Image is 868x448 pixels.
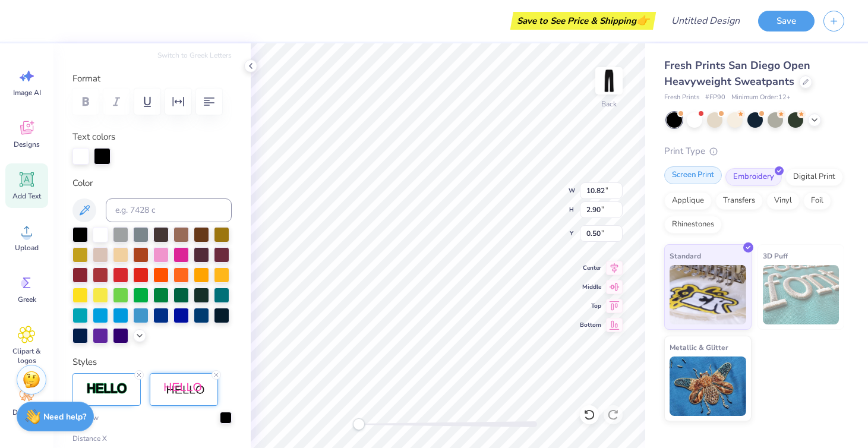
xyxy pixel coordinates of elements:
span: Minimum Order: 12 + [731,93,791,103]
div: Foil [803,192,831,210]
span: # FP90 [705,93,725,103]
span: Top [580,301,601,311]
label: Text colors [72,130,115,144]
img: Back [597,69,621,93]
div: Digital Print [785,168,843,186]
span: Center [580,263,601,273]
div: Print Type [664,144,844,158]
span: Middle [580,282,601,292]
img: Metallic & Glitter [670,356,746,416]
span: Standard [670,250,701,262]
div: Screen Print [664,166,722,184]
img: 3D Puff [763,265,839,324]
div: Vinyl [766,192,800,210]
div: Accessibility label [353,418,365,430]
button: Switch to Greek Letters [157,51,232,60]
div: Transfers [715,192,763,210]
label: Distance X [72,433,232,444]
label: Format [72,72,232,86]
div: Save to See Price & Shipping [513,12,653,30]
span: 3D Puff [763,250,788,262]
span: Designs [14,140,40,149]
span: Bottom [580,320,601,330]
span: Metallic & Glitter [670,341,728,354]
span: Decorate [12,408,41,417]
span: Image AI [13,88,41,97]
input: e.g. 7428 c [106,198,232,222]
span: Fresh Prints San Diego Open Heavyweight Sweatpants [664,58,810,89]
img: Stroke [86,382,128,396]
strong: Need help? [43,411,86,422]
label: Styles [72,355,97,369]
span: Upload [15,243,39,253]
div: Embroidery [725,168,782,186]
img: Shadow [163,382,205,397]
span: Greek [18,295,36,304]
div: Applique [664,192,712,210]
div: Rhinestones [664,216,722,234]
span: Clipart & logos [7,346,46,365]
span: 👉 [636,13,649,27]
img: Standard [670,265,746,324]
input: Untitled Design [662,9,749,33]
div: Back [601,99,617,109]
button: Save [758,11,815,31]
span: Add Text [12,191,41,201]
span: Fresh Prints [664,93,699,103]
label: Color [72,176,232,190]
